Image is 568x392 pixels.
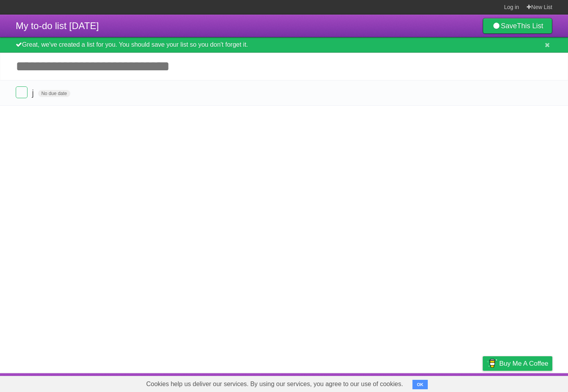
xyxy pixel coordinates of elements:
button: OK [412,380,428,389]
a: Buy me a coffee [483,356,552,371]
a: About [378,375,395,390]
span: Buy me a coffee [499,357,548,370]
a: Developers [404,375,436,390]
span: j [32,88,36,98]
a: Suggest a feature [503,375,552,390]
label: Done [16,86,27,98]
span: No due date [38,90,70,97]
a: Privacy [473,375,493,390]
img: Buy me a coffee [487,357,497,370]
b: This List [517,22,543,30]
a: SaveThis List [483,18,552,34]
a: Terms [446,375,463,390]
span: My to-do list [DATE] [16,20,99,31]
span: Cookies help us deliver our services. By using our services, you agree to our use of cookies. [138,376,411,392]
